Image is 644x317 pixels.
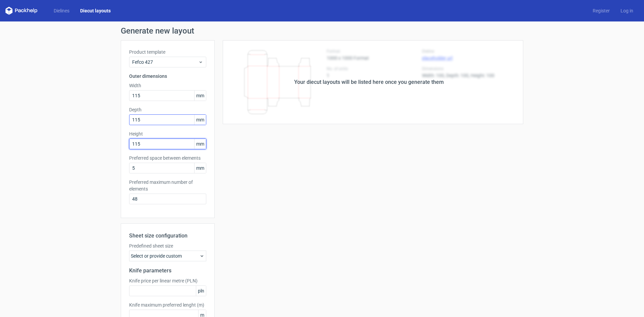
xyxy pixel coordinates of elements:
label: Knife maximum preferred lenght (m) [129,302,206,308]
label: Predefined sheet size [129,243,206,249]
label: Preferred maximum number of elements [129,179,206,192]
span: pln [196,286,206,296]
span: mm [194,115,206,125]
a: Dielines [48,7,75,14]
label: Height [129,130,206,137]
span: mm [194,139,206,149]
h2: Knife parameters [129,267,206,275]
label: Knife price per linear metre (PLN) [129,277,206,284]
a: Log in [615,7,639,14]
span: mm [194,163,206,173]
a: Register [587,7,615,14]
label: Preferred space between elements [129,155,206,161]
label: Width [129,82,206,89]
h2: Sheet size configuration [129,232,206,240]
div: Your diecut layouts will be listed here once you generate them [294,78,444,86]
label: Depth [129,106,206,113]
div: Select or provide custom [129,251,206,261]
span: Fefco 427 [132,59,198,65]
a: Diecut layouts [75,7,116,14]
label: Product template [129,49,206,55]
h3: Outer dimensions [129,73,206,80]
span: mm [194,91,206,101]
h1: Generate new layout [121,27,523,35]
